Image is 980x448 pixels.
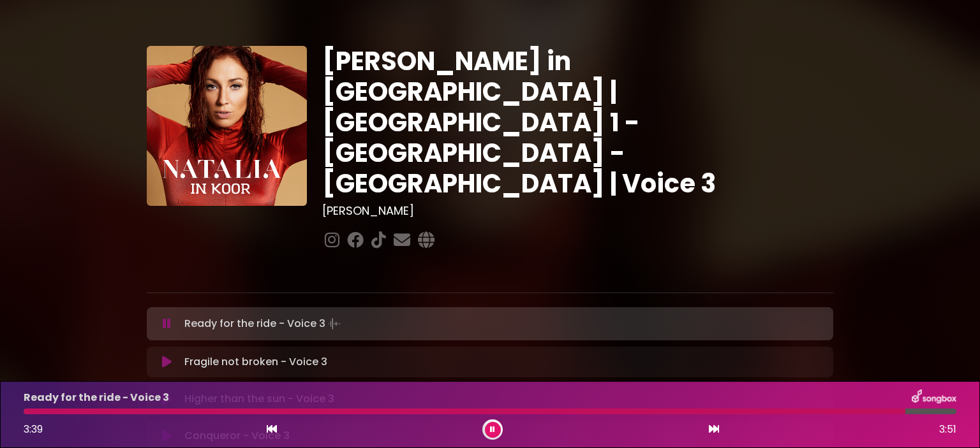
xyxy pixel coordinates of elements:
p: Fragile not broken - Voice 3 [184,354,327,370]
img: YTVS25JmS9CLUqXqkEhs [147,46,307,206]
span: 3:39 [24,422,43,437]
img: songbox-logo-white.png [912,389,956,406]
p: Ready for the ride - Voice 3 [184,315,343,333]
h1: [PERSON_NAME] in [GEOGRAPHIC_DATA] | [GEOGRAPHIC_DATA] 1 - [GEOGRAPHIC_DATA] - [GEOGRAPHIC_DATA] ... [322,46,833,199]
span: 3:51 [939,422,956,437]
img: waveform4.gif [325,315,343,333]
p: Ready for the ride - Voice 3 [24,390,169,405]
h3: [PERSON_NAME] [322,204,833,218]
